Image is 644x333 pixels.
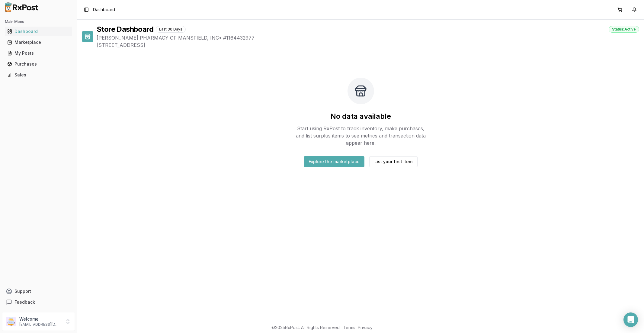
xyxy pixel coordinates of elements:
div: My Posts [7,50,70,56]
span: [STREET_ADDRESS] [97,41,639,49]
a: Privacy [358,325,373,330]
p: Start using RxPost to track inventory, make purchases, and list surplus items to see metrics and ... [293,125,428,147]
button: Marketplace [2,37,75,47]
span: Feedback [14,299,35,305]
h2: Main Menu [5,19,72,24]
button: Dashboard [2,27,75,36]
button: Support [2,286,75,297]
div: Sales [7,72,70,78]
h2: No data available [330,112,391,121]
a: My Posts [5,48,72,59]
div: Status: Active [609,26,639,33]
a: Dashboard [5,26,72,37]
a: Marketplace [5,37,72,48]
img: User avatar [6,317,16,326]
button: Purchases [2,59,75,69]
p: Welcome [19,316,61,322]
a: Purchases [5,59,72,70]
div: Open Intercom Messenger [623,312,638,327]
span: [PERSON_NAME] PHARMACY OF MANSFIELD, INC • # 1164432977 [97,34,639,41]
img: RxPost Logo [2,2,41,12]
button: Feedback [2,297,75,308]
button: My Posts [2,48,75,58]
a: Sales [5,70,72,80]
p: [EMAIL_ADDRESS][DOMAIN_NAME] [19,322,61,327]
div: Purchases [7,61,70,67]
a: Terms [343,325,355,330]
span: Dashboard [93,7,115,13]
div: Last 30 Days [156,26,186,33]
div: Dashboard [7,28,70,34]
button: Explore the marketplace [304,156,364,167]
button: Sales [2,70,75,80]
button: List your first item [369,156,418,167]
div: Marketplace [7,39,70,45]
h1: Store Dashboard [97,24,153,34]
nav: breadcrumb [93,7,115,13]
